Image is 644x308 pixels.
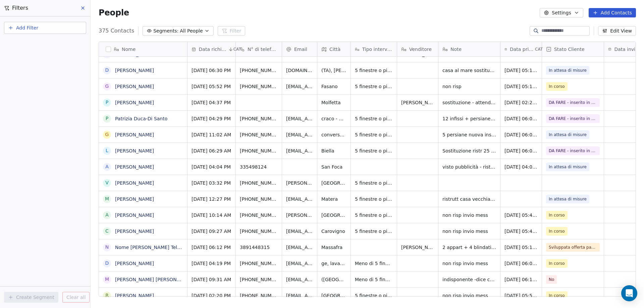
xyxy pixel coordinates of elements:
span: [DATE] 05:48 PM [504,212,538,219]
div: D [105,260,109,267]
span: [DATE] 05:14 PM [504,67,538,74]
div: G [105,83,109,90]
span: Meno di 5 finestre [355,276,393,283]
span: [EMAIL_ADDRESS][DOMAIN_NAME] [286,131,313,138]
span: [PHONE_NUMBER] [240,131,278,138]
span: [PHONE_NUMBER] [240,228,278,235]
span: In attesa di misure [549,196,587,202]
div: N° di telefono [236,42,282,56]
div: P [106,115,108,122]
button: Edit View [598,26,636,36]
span: Città [329,46,340,53]
span: [PERSON_NAME] [401,99,434,106]
span: [PHONE_NUMBER] [240,212,278,219]
span: [PHONE_NUMBER] [240,147,278,154]
span: Stato Cliente [554,46,585,53]
span: [PHONE_NUMBER] [240,276,278,283]
span: [EMAIL_ADDRESS][DOMAIN_NAME] [286,260,313,267]
span: 335498124 [240,164,267,170]
span: Meno di 5 finestre [355,260,393,267]
span: [PHONE_NUMBER] [240,115,278,122]
span: [EMAIL_ADDRESS][DOMAIN_NAME] [286,244,313,251]
span: Biella [321,147,334,154]
a: [PERSON_NAME] [115,52,154,57]
span: In corso [549,83,565,89]
span: [EMAIL_ADDRESS][DOMAIN_NAME] [286,276,313,283]
div: Data richiestaCAT [187,42,235,56]
span: [DATE] 06:00 PM [504,260,538,267]
div: Nome [99,42,187,56]
div: C [105,228,109,235]
span: 5 finestre o più di 5 [355,83,393,90]
span: N° di telefono [248,46,278,53]
span: 5 finestre o più di 5 [355,180,393,186]
span: [DATE] 09:27 AM [192,228,231,235]
div: M [105,276,109,283]
span: casa al mare sostituzione infissi + cassonetti + avvolgibili. [GEOGRAPHIC_DATA]. ora tf, vorrebbe... [442,67,496,74]
span: In corso [549,228,565,234]
span: Sostituzione ristr 25 infissi - fornitura + posa -- casa indipendente 1 casa - ora legno vorrebbe... [442,147,496,154]
span: CAT [535,47,543,52]
div: a [105,211,109,219]
span: Data richiesta [199,46,227,53]
span: [DATE] 04:37 PM [192,99,231,106]
span: [DATE] 06:12 PM [504,276,538,283]
a: [PERSON_NAME] [PERSON_NAME] [115,277,195,282]
span: [DATE] 05:50 PM [504,292,538,299]
span: [PERSON_NAME][EMAIL_ADDRESS][DOMAIN_NAME] [286,180,313,186]
div: L [106,147,108,154]
span: Matera [321,196,338,202]
button: Add Contacts [589,8,636,17]
span: In attesa di misure [549,67,587,73]
div: P [106,99,108,106]
span: indisponente -dice che non ha tempo per concentrarsi su queste cose [442,276,496,283]
a: [PERSON_NAME] [115,148,154,153]
span: [DATE] 03:32 PM [192,180,231,186]
span: Segments: [153,27,178,35]
div: Venditore [397,42,438,56]
span: ristrutt casa vecchia popolare due appartamenti in uno oltre 180mq - la segue ingegnere - 1 casa ... [442,196,496,202]
button: Settings [540,8,583,17]
span: 5 finestre o più di 5 [355,67,393,74]
span: [DATE] 05:52 PM [192,83,231,90]
div: Open Intercom Messenger [621,285,637,301]
span: [DATE] 06:12 PM [192,244,231,251]
span: [DATE] 09:31 AM [192,276,231,283]
a: [PERSON_NAME] [115,293,154,298]
div: Stato Cliente [542,42,604,56]
span: 5 finestre o più di 5 [355,115,393,122]
span: No [549,276,554,283]
span: [DOMAIN_NAME][EMAIL_ADDRESS][DOMAIN_NAME] [286,67,313,74]
span: non risp invio mess [442,212,488,219]
span: 5 finestre o più di 5 [355,131,393,138]
a: Patrizia Duca-Di Santo [115,116,167,121]
span: [EMAIL_ADDRESS][DOMAIN_NAME] [286,83,313,90]
span: [GEOGRAPHIC_DATA] [321,212,346,219]
span: [DATE] 04:09 PM [504,164,538,170]
span: Venditore [409,46,432,53]
span: [DATE] 10:14 AM [192,212,231,219]
span: [DATE] 06:04 PM [504,115,538,122]
span: 375 Contacts [99,27,134,35]
span: 5 finestre o più di 5 [355,228,393,235]
span: Data invio offerta [614,46,641,53]
span: [DATE] 04:19 PM [192,260,231,267]
a: [PERSON_NAME] [115,212,154,218]
span: In attesa di misure [549,132,587,138]
div: V [105,179,109,186]
span: [DATE] 11:02 AM [192,131,231,138]
span: [DATE] 04:04 PM [192,164,231,170]
span: 12 infissi + persiane - sta completando un grezzo villino 1 piano, è al massetto - pvc bicolore i... [442,115,496,122]
div: Note [438,42,500,56]
span: Nome [122,46,136,53]
span: In attesa di misure [549,164,587,170]
span: 2 appart + 4 blindati ristrutt ora tf + pers smonta lui - legno alluminio + pers alluminio - vill... [442,244,496,251]
span: Email [294,46,307,53]
span: In corso [549,260,565,266]
span: [DATE] 12:27 PM [192,196,231,202]
a: [PERSON_NAME] [115,68,154,73]
span: visto pubblicità - ristrutt - persiane alluminio (credo voglia elettrocolore) + pvc bianco + vetr... [442,164,496,170]
span: [EMAIL_ADDRESS][DOMAIN_NAME] [286,115,313,122]
span: [GEOGRAPHIC_DATA] [321,292,346,299]
span: non risp invio mess [442,292,488,299]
